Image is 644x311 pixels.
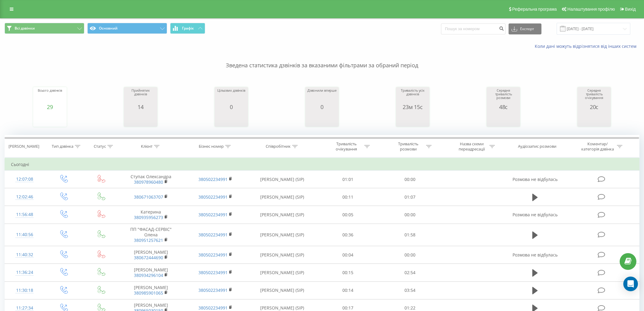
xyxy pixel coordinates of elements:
div: 12:07:08 [11,173,38,185]
div: Клієнт [141,144,152,149]
a: 380502234991 [198,305,228,311]
a: Коли дані можуть відрізнятися вiд інших систем [535,43,639,49]
td: 00:14 [317,281,379,299]
td: [PERSON_NAME] (SIP) [247,171,317,188]
td: 01:58 [379,224,441,246]
div: 14 [125,104,156,110]
div: [PERSON_NAME] [9,144,39,149]
button: Всі дзвінки [5,23,84,34]
div: Статус [94,144,106,149]
td: 00:00 [379,246,441,264]
td: 00:11 [317,188,379,206]
div: 12:02:46 [11,191,38,203]
td: [PERSON_NAME] (SIP) [247,206,317,224]
div: 0 [307,104,337,110]
td: 00:15 [317,264,379,281]
span: Графік [182,26,194,30]
a: 380985901065 [134,290,163,296]
div: 11:30:18 [11,284,38,296]
div: 11:36:24 [11,267,38,278]
div: Співробітник [266,144,291,149]
td: 01:01 [317,171,379,188]
td: 00:04 [317,246,379,264]
span: Розмова не відбулась [513,176,558,182]
a: 380502234991 [198,176,228,182]
a: 380934296104 [134,272,163,278]
td: [PERSON_NAME] [119,281,183,299]
td: [PERSON_NAME] (SIP) [247,224,317,246]
button: Графік [170,23,205,34]
span: Розмова не відбулась [513,212,558,217]
div: Тип дзвінка [52,144,73,149]
div: 11:40:56 [11,229,38,241]
input: Пошук за номером [441,23,506,34]
div: Середня тривалість очікування [579,89,609,104]
div: 20с [579,104,609,110]
td: 00:36 [317,224,379,246]
span: Всі дзвінки [15,26,35,31]
td: [PERSON_NAME] (SIP) [247,281,317,299]
td: 00:00 [379,171,441,188]
div: Тривалість очікування [330,141,363,152]
div: 29 [38,104,62,110]
div: 11:56:48 [11,209,38,221]
td: Сьогодні [5,158,639,171]
a: 380502234991 [198,270,228,275]
div: Бізнес номер [199,144,224,149]
a: 380502234991 [198,194,228,200]
div: Тривалість усіх дзвінків [397,89,428,104]
td: ПП "ФАСАД-СЕРВІС" Олена [119,224,183,246]
a: 380978960480 [134,179,163,185]
div: Цільових дзвінків [217,89,245,104]
div: 48с [488,104,519,110]
td: 02:54 [379,264,441,281]
a: 380935956273 [134,214,163,220]
a: 380502234991 [198,252,228,258]
div: Тривалість розмови [392,141,425,152]
a: 380502234991 [198,287,228,293]
td: 03:54 [379,281,441,299]
a: 380502234991 [198,232,228,238]
td: [PERSON_NAME] (SIP) [247,188,317,206]
div: Аудіозапис розмови [518,144,556,149]
td: [PERSON_NAME] [119,246,183,264]
td: [PERSON_NAME] [119,264,183,281]
td: 01:07 [379,188,441,206]
button: Експорт [509,23,541,34]
div: Всього дзвінків [38,89,62,104]
a: 380951257621 [134,237,163,243]
div: 0 [217,104,245,110]
td: 00:05 [317,206,379,224]
div: Дзвонили вперше [307,89,337,104]
a: 380671063707 [134,194,163,200]
div: Назва схеми переадресації [455,141,488,152]
span: Реферальна програма [512,7,557,12]
a: 380672444690 [134,255,163,260]
div: 11:40:32 [11,249,38,261]
div: Коментар/категорія дзвінка [580,141,615,152]
p: Зведена статистика дзвінків за вказаними фільтрами за обраний період [5,49,639,69]
a: 380502234991 [198,212,228,217]
div: Прийнятих дзвінків [125,89,156,104]
td: [PERSON_NAME] (SIP) [247,246,317,264]
td: 00:00 [379,206,441,224]
div: Середня тривалість розмови [488,89,519,104]
span: Вихід [625,7,636,12]
td: [PERSON_NAME] (SIP) [247,264,317,281]
span: Налаштування профілю [567,7,615,12]
td: Катерина [119,206,183,224]
span: Розмова не відбулась [513,252,558,258]
div: 23м 15с [397,104,428,110]
div: Open Intercom Messenger [623,277,638,291]
td: Ступак Олександра [119,171,183,188]
button: Основний [87,23,167,34]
